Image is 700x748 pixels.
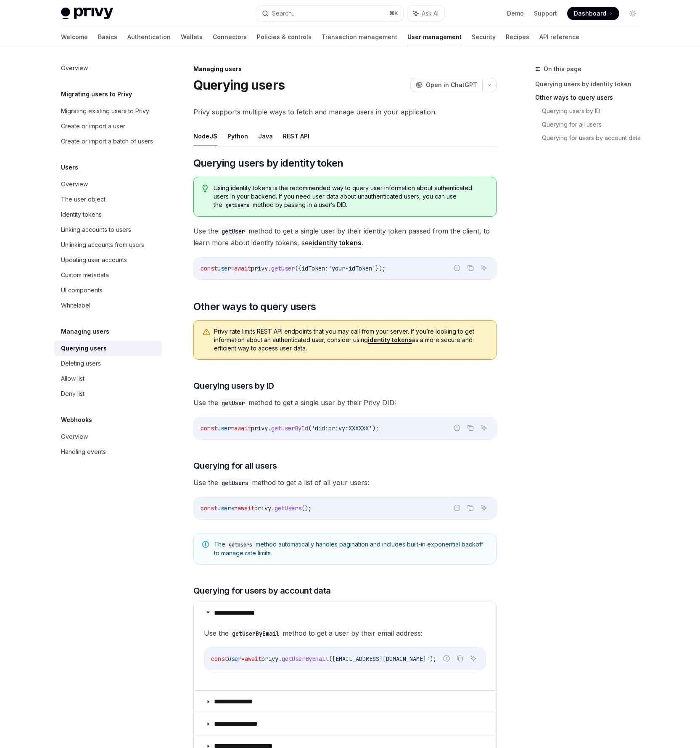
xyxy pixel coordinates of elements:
[271,504,275,512] span: .
[225,541,256,549] code: getUsers
[234,265,251,272] span: await
[301,265,328,272] span: idToken:
[61,432,88,442] div: Overview
[214,184,487,210] span: Using identity tokens is the recommended way to query user information about authenticated users ...
[54,252,162,268] a: Updating user accounts
[478,422,489,433] button: Ask AI
[54,207,162,222] a: Identity tokens
[238,504,254,512] span: await
[258,126,273,146] button: Java
[61,447,106,457] div: Handling events
[218,478,252,488] code: getUsers
[227,126,248,146] button: Python
[61,300,90,310] div: Whitelabel
[271,424,308,432] span: getUserById
[534,9,557,18] a: Support
[54,429,162,444] a: Overview
[201,265,217,272] span: const
[441,653,452,664] button: Report incorrect code
[218,398,248,408] code: getUser
[217,424,231,432] span: user
[430,655,436,663] span: );
[54,192,162,207] a: The user object
[539,27,579,47] a: API reference
[54,103,162,119] a: Migrating existing users to Privy
[228,655,241,663] span: user
[478,502,489,513] button: Ask AI
[308,424,312,432] span: (
[542,118,646,131] a: Querying for all users
[268,424,271,432] span: .
[452,422,462,433] button: Report incorrect code
[54,386,162,401] a: Deny list
[61,415,92,425] h5: Webhooks
[61,210,102,220] div: Identity tokens
[272,8,296,19] div: Search...
[301,504,312,512] span: ();
[201,504,217,512] span: const
[218,227,248,236] code: getUser
[61,285,103,295] div: UI components
[61,63,88,73] div: Overview
[422,9,438,18] span: Ask AI
[61,106,149,116] div: Migrating existing users to Privy
[283,126,309,146] button: REST API
[452,502,462,513] button: Report incorrect code
[54,134,162,149] a: Create or import a batch of users
[61,374,85,384] div: Allow list
[257,27,312,47] a: Policies & controls
[282,655,329,663] span: getUserByEmail
[368,336,412,344] a: identity tokens
[542,131,646,145] a: Querying for users by account data
[241,655,245,663] span: =
[54,268,162,283] a: Custom metadata
[202,185,208,192] svg: Tip
[193,106,497,118] span: Privy supports multiple ways to fetch and manage users in your application.
[193,156,343,170] span: Querying users by identity token
[61,240,144,250] div: Unlinking accounts from users
[54,61,162,76] a: Overview
[567,7,619,20] a: Dashboard
[61,270,109,280] div: Custom metadata
[61,89,132,99] h5: Migrating users to Privy
[193,300,316,313] span: Other ways to query users
[204,627,486,639] span: Use the method to get a user by their email address:
[61,225,131,235] div: Linking accounts to users
[214,540,488,557] span: The method automatically handles pagination and includes built-in exponential backoff to manage r...
[322,27,397,47] a: Transaction management
[211,655,228,663] span: const
[465,502,476,513] button: Copy the contents from the code block
[268,265,271,272] span: .
[194,602,496,690] details: **** **** **** *Use thegetUserByEmailmethod to get a user by their email address:Report incorrect...
[54,237,162,252] a: Unlinking accounts from users
[193,380,274,392] span: Querying users by ID
[426,81,477,89] span: Open in ChatGPT
[193,77,285,93] h1: Querying users
[328,265,375,272] span: 'your-idToken'
[410,78,482,92] button: Open in ChatGPT
[201,424,217,432] span: const
[61,389,85,399] div: Deny list
[54,444,162,459] a: Handling events
[231,265,234,272] span: =
[61,326,109,337] h5: Managing users
[217,265,231,272] span: user
[372,424,379,432] span: );
[61,8,113,19] img: light logo
[127,27,171,47] a: Authentication
[262,655,278,663] span: privy
[193,460,277,472] span: Querying for all users
[278,655,282,663] span: .
[61,358,101,369] div: Deleting users
[312,239,362,247] a: identity tokens
[54,356,162,371] a: Deleting users
[222,201,253,210] code: getUsers
[54,298,162,313] a: Whitelabel
[202,328,211,337] svg: Warning
[389,10,398,17] span: ⌘ K
[507,9,524,18] a: Demo
[407,27,462,47] a: User management
[98,27,117,47] a: Basics
[54,177,162,192] a: Overview
[193,397,497,408] span: Use the method to get a single user by their Privy DID:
